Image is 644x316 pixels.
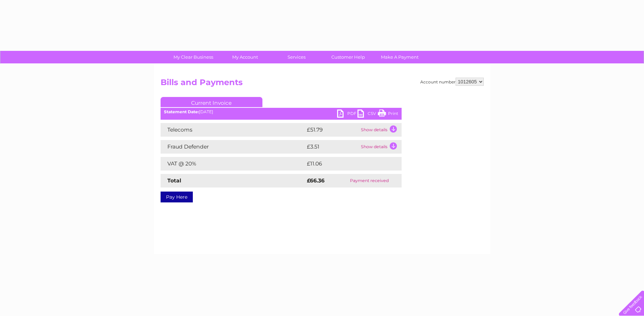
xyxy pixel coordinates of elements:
td: Show details [359,123,402,137]
a: PDF [337,110,357,119]
a: Pay Here [161,192,193,202]
b: Statement Date: [164,109,199,114]
td: £11.06 [305,157,387,171]
h2: Bills and Payments [161,78,484,91]
a: Services [269,51,325,63]
a: My Account [217,51,273,63]
a: Customer Help [320,51,376,63]
td: £51.79 [305,123,359,137]
a: Print [378,110,398,119]
div: [DATE] [161,110,402,114]
a: Make A Payment [372,51,428,63]
td: Telecoms [161,123,305,137]
div: Account number [420,78,484,86]
td: Show details [359,140,402,154]
td: Fraud Defender [161,140,305,154]
td: Payment received [337,174,401,187]
a: Current Invoice [161,97,262,107]
strong: Total [167,177,181,184]
a: CSV [357,110,378,119]
a: My Clear Business [165,51,221,63]
strong: £66.36 [307,177,325,184]
td: VAT @ 20% [161,157,305,171]
td: £3.51 [305,140,359,154]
